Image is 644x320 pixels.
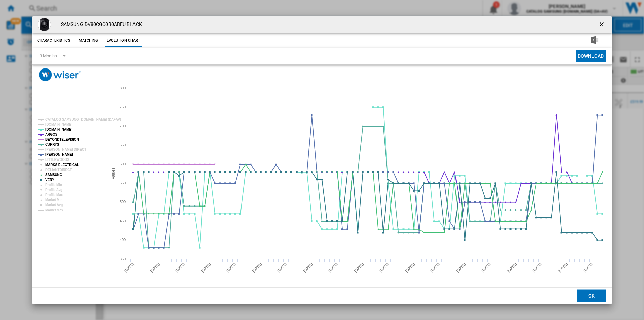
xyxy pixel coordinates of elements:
md-dialog: Product popup [32,16,612,304]
tspan: [DATE] [532,262,543,273]
tspan: [DATE] [226,262,237,273]
tspan: [DATE] [200,262,211,273]
tspan: 550 [120,181,126,185]
img: SAM-DV80CGC0B0ABEU-A_800x800.jpg [38,18,51,31]
tspan: 500 [120,200,126,204]
tspan: [DATE] [430,262,441,273]
tspan: BEYONDTELEVISION [45,138,79,141]
tspan: [DOMAIN_NAME] [45,123,72,126]
tspan: CATALOG SAMSUNG [DOMAIN_NAME] (DA+AV) [45,118,121,121]
tspan: Market Avg [45,203,63,207]
img: logo_wiser_300x94.png [39,68,81,81]
tspan: [DATE] [557,262,568,273]
tspan: 800 [120,86,126,90]
tspan: [DOMAIN_NAME] [45,128,72,131]
button: Characteristics [36,35,72,47]
tspan: [DATE] [302,262,313,273]
tspan: MARKS ELECTRICAL [45,163,79,167]
img: excel-24x24.png [591,36,599,44]
tspan: Market Min [45,198,62,202]
tspan: [PERSON_NAME] DIRECT [45,148,86,151]
button: Download [576,50,606,62]
tspan: 600 [120,162,126,166]
tspan: Profile Avg [45,188,62,192]
tspan: 350 [120,257,126,261]
ng-md-icon: getI18NText('BUTTONS.CLOSE_DIALOG') [598,21,606,29]
tspan: [DATE] [149,262,160,273]
tspan: Profile Min [45,183,62,187]
tspan: VERY [45,178,54,182]
tspan: ARGOS [45,133,58,136]
tspan: [DATE] [328,262,339,273]
tspan: 700 [120,124,126,128]
tspan: [DATE] [277,262,288,273]
h4: SAMSUNG DV80CGC0B0ABEU BLACK [58,21,142,28]
tspan: Market Max [45,208,63,212]
tspan: [DATE] [455,262,466,273]
button: OK [577,290,606,302]
tspan: [DATE] [379,262,390,273]
tspan: [PERSON_NAME] [45,153,73,156]
tspan: Profile Max [45,193,63,197]
tspan: LITTLEWOODS [45,158,69,162]
tspan: [DATE] [481,262,492,273]
tspan: Values [111,168,116,179]
tspan: [DATE] [175,262,186,273]
tspan: [DATE] [251,262,262,273]
tspan: [DATE] [506,262,517,273]
tspan: [DATE] [353,262,364,273]
button: Download in Excel [581,35,610,47]
button: Matching [74,35,103,47]
tspan: 450 [120,219,126,223]
button: Evolution chart [105,35,142,47]
tspan: CURRYS [45,143,59,146]
tspan: [DATE] [583,262,594,273]
tspan: 400 [120,238,126,242]
tspan: 750 [120,105,126,109]
tspan: 650 [120,143,126,147]
button: getI18NText('BUTTONS.CLOSE_DIALOG') [596,18,609,31]
tspan: [DATE] [124,262,135,273]
tspan: SAMSUNG [45,173,62,177]
tspan: RELIANTDIRECT [45,168,72,172]
tspan: [DATE] [404,262,415,273]
div: 3 Months [40,53,57,58]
